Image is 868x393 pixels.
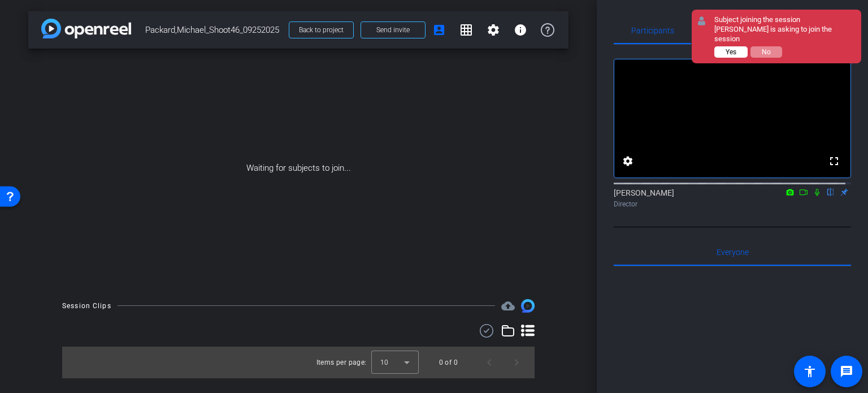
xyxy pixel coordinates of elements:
button: Send invite [361,21,426,38]
mat-icon: cloud_upload [501,299,515,313]
button: Back to project [289,21,354,38]
span: Destinations for your clips [501,299,515,313]
img: Session clips [521,299,535,313]
span: Participants [631,27,674,34]
mat-icon: settings [487,23,500,37]
div: Subject joining the session [714,15,856,25]
button: No [750,46,782,58]
span: Everyone [717,248,749,256]
span: Send invite [376,25,410,34]
button: Yes [714,46,748,58]
div: 0 of 0 [439,357,458,368]
span: No [762,48,771,56]
span: Yes [726,48,736,56]
mat-icon: accessibility [803,365,817,378]
button: Next page [503,349,530,376]
mat-icon: info [514,23,527,37]
div: Waiting for subjects to join... [28,49,568,288]
mat-icon: account_box [432,23,446,37]
mat-icon: grid_on [459,23,473,37]
span: Packard,Michael_Shoot46_09252025 [145,19,282,41]
button: Previous page [476,349,503,376]
mat-icon: flip [824,187,837,197]
div: [PERSON_NAME] is asking to join the session [714,25,856,44]
span: Back to project [299,26,344,34]
img: app-logo [41,19,131,38]
mat-icon: message [840,365,853,378]
div: Director [614,199,851,209]
div: [PERSON_NAME] [614,187,851,209]
mat-icon: fullscreen [827,154,841,168]
div: Items per page: [316,357,367,368]
div: Session Clips [62,300,111,312]
mat-icon: settings [621,154,635,168]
